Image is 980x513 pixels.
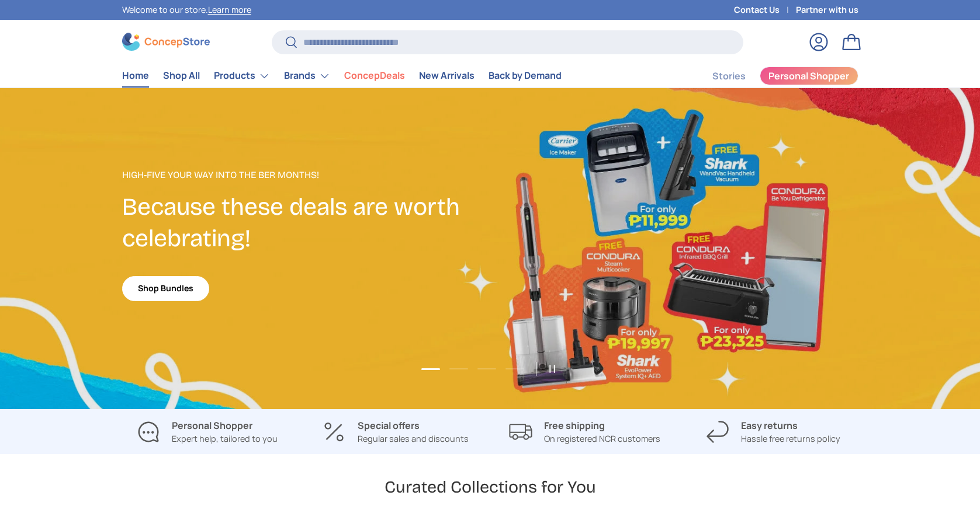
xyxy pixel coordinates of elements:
[419,64,475,87] a: New Arrivals
[122,168,490,182] p: High-Five Your Way Into the Ber Months!
[734,4,796,16] a: Contact Us
[688,418,858,445] a: Easy returns Hassle free returns policy
[684,64,858,88] nav: Secondary
[277,64,337,88] summary: Brands
[712,65,746,88] a: Stories
[741,432,840,445] p: Hassle free returns policy
[358,432,469,445] p: Regular sales and discounts
[122,64,562,88] nav: Primary
[284,64,330,88] a: Brands
[122,33,210,51] img: ConcepStore
[344,64,405,87] a: ConcepDeals
[311,418,481,445] a: Special offers Regular sales and discounts
[358,419,420,432] strong: Special offers
[768,71,849,81] span: Personal Shopper
[172,432,278,445] p: Expert help, tailored to you
[489,64,562,87] a: Back by Demand
[741,419,798,432] strong: Easy returns
[214,64,270,88] a: Products
[796,4,858,16] a: Partner with us
[208,4,251,15] a: Learn more
[500,418,670,445] a: Free shipping On registered NCR customers
[163,64,200,87] a: Shop All
[122,4,251,16] p: Welcome to our store.
[207,64,277,88] summary: Products
[544,419,605,432] strong: Free shipping
[122,191,490,254] h2: Because these deals are worth celebrating!
[122,418,292,445] a: Personal Shopper Expert help, tailored to you
[122,276,209,301] a: Shop Bundles
[544,432,660,445] p: On registered NCR customers
[172,419,252,432] strong: Personal Shopper
[122,64,149,87] a: Home
[760,67,858,85] a: Personal Shopper
[385,476,596,498] h2: Curated Collections for You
